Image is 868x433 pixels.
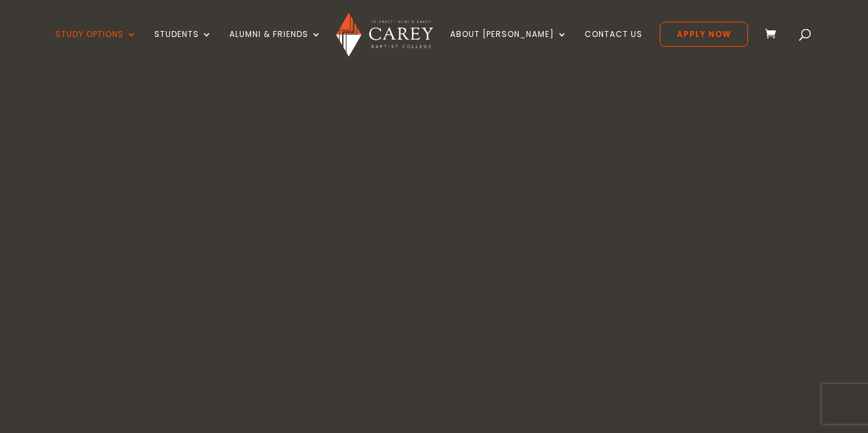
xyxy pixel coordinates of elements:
[55,30,137,61] a: Study Options
[585,30,643,61] a: Contact Us
[229,30,322,61] a: Alumni & Friends
[450,30,567,61] a: About [PERSON_NAME]
[154,30,212,61] a: Students
[660,22,748,47] a: Apply Now
[336,13,433,57] img: Carey Baptist College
